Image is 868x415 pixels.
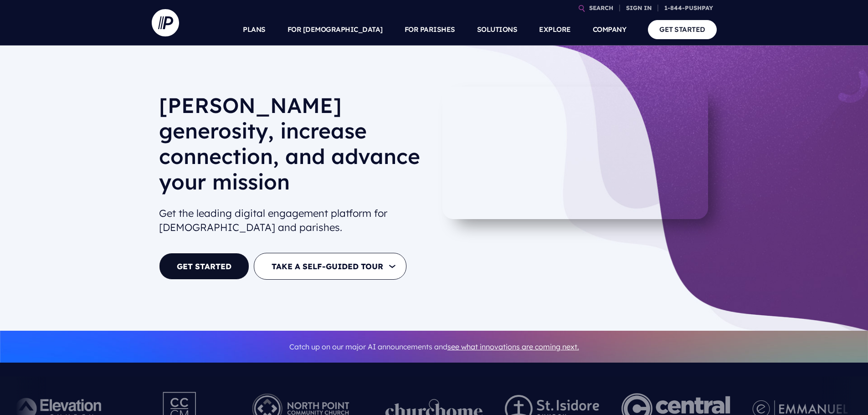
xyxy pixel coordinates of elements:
a: GET STARTED [648,20,717,39]
h2: Get the leading digital engagement platform for [DEMOGRAPHIC_DATA] and parishes. [159,203,427,238]
a: PLANS [243,14,266,46]
a: SOLUTIONS [477,14,518,46]
a: see what innovations are coming next. [447,342,579,351]
p: Catch up on our major AI announcements and [159,337,709,357]
a: GET STARTED [159,253,249,280]
button: TAKE A SELF-GUIDED TOUR [254,253,406,280]
a: FOR [DEMOGRAPHIC_DATA] [288,14,383,46]
a: COMPANY [593,14,627,46]
a: FOR PARISHES [405,14,455,46]
h1: [PERSON_NAME] generosity, increase connection, and advance your mission [159,92,427,202]
a: EXPLORE [539,14,571,46]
